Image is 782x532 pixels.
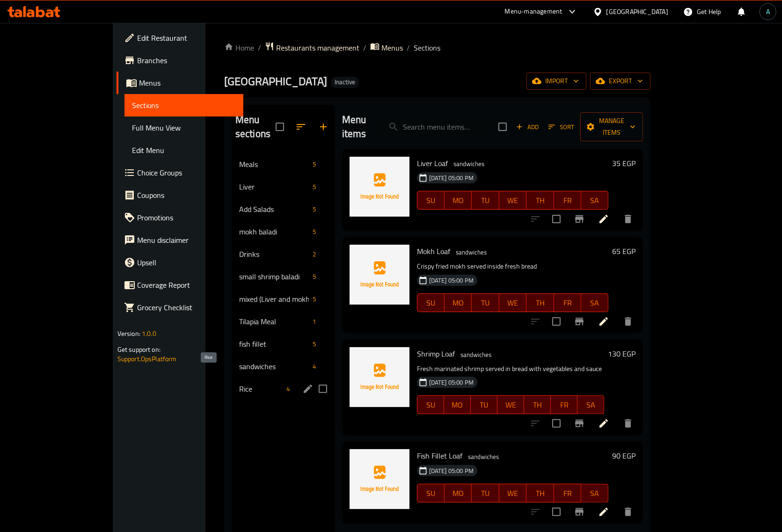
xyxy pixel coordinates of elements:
[301,382,315,396] button: edit
[577,395,604,414] button: SA
[309,227,320,236] span: 5
[530,194,550,207] span: TH
[137,302,236,313] span: Grocery Checklist
[568,501,591,523] button: Branch-specific-item
[258,42,261,53] li: /
[590,73,650,90] button: export
[497,395,524,414] button: WE
[117,229,243,251] a: Menu disclaimer
[224,42,650,54] nav: breadcrumb
[512,120,542,134] button: Add
[132,145,236,156] span: Edit Menu
[526,73,586,90] button: import
[581,293,608,312] button: SA
[530,487,550,500] span: TH
[270,117,290,137] span: Select all sections
[542,120,580,134] span: Sort items
[475,194,495,207] span: TU
[421,398,440,412] span: SU
[548,122,574,132] span: Sort
[524,395,551,414] button: TH
[380,119,491,135] input: search
[350,347,409,407] img: Shrimp Loaf
[558,296,577,310] span: FR
[350,245,409,305] img: Mokh Loaf
[239,293,309,305] div: mixed (Liver and mokh)
[425,378,477,387] span: [DATE] 05:00 PM
[239,338,309,350] span: fish fillet
[475,296,495,310] span: TU
[598,75,643,87] span: export
[117,72,243,94] a: Menus
[425,466,477,475] span: [DATE] 05:00 PM
[232,220,335,243] div: mokh baladi5
[499,293,526,312] button: WE
[232,149,335,404] nav: Menu sections
[581,191,608,210] button: SA
[117,49,243,72] a: Branches
[417,156,448,170] span: Liver Loaf
[417,191,445,210] button: SU
[124,94,243,117] a: Sections
[232,153,335,175] div: Meals5
[132,122,236,133] span: Full Menu View
[475,487,495,500] span: TU
[444,395,471,414] button: MO
[309,205,320,214] span: 5
[475,398,494,412] span: TU
[547,312,566,331] span: Select to update
[588,115,636,138] span: Manage items
[137,55,236,66] span: Branches
[137,32,236,44] span: Edit Restaurant
[457,350,495,360] span: sandwiches
[503,296,523,310] span: WE
[309,361,320,372] div: items
[445,191,472,210] button: MO
[414,42,440,53] span: Sections
[117,328,140,340] span: Version:
[417,395,444,414] button: SU
[554,191,581,210] button: FR
[417,484,445,503] button: SU
[493,117,512,137] span: Select section
[452,247,490,258] span: sandwiches
[585,296,605,310] span: SA
[370,42,403,54] a: Menus
[342,113,370,141] h2: Menu items
[448,398,467,412] span: MO
[515,122,540,132] span: Add
[312,116,335,138] button: Add section
[239,226,309,237] span: mokh baladi
[137,234,236,246] span: Menu disclaimer
[546,120,577,134] button: Sort
[117,184,243,206] a: Coupons
[331,77,359,88] div: Inactive
[283,383,293,394] div: items
[232,355,335,378] div: sandwiches4
[309,226,320,237] div: items
[766,7,770,17] span: A
[309,338,320,350] div: items
[530,296,550,310] span: TH
[309,248,320,260] div: items
[232,333,335,355] div: fish fillet5
[612,245,636,258] h6: 65 EGP
[464,452,503,462] span: sandwiches
[526,484,554,503] button: TH
[239,383,283,394] span: Rice
[472,191,499,210] button: TU
[547,414,566,433] span: Select to update
[309,316,320,327] div: items
[450,159,488,170] div: sandwiches
[558,487,577,500] span: FR
[581,484,608,503] button: SA
[445,293,472,312] button: MO
[309,159,320,170] div: items
[612,157,636,170] h6: 35 EGP
[117,206,243,229] a: Promotions
[239,204,309,215] span: Add Salads
[598,418,609,429] a: Edit menu item
[598,316,609,327] a: Edit menu item
[232,175,335,198] div: Liver5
